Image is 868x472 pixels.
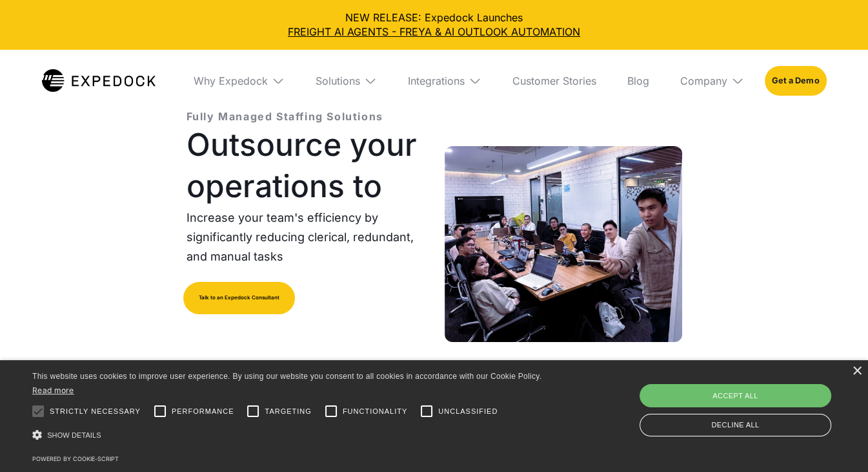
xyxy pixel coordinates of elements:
a: Blog [617,50,660,112]
div: Company [680,74,727,87]
a: Powered by cookie-script [32,455,119,462]
span: This website uses cookies to improve user experience. By using our website you consent to all coo... [32,372,541,381]
a: Get a Demo [765,66,826,96]
div: Why Expedock [194,74,268,87]
div: Accept all [640,384,831,407]
span: Functionality [343,406,407,417]
span: Unclassified [438,406,498,417]
div: Integrations [408,74,465,87]
div: Decline all [640,414,831,436]
div: Integrations [398,50,492,112]
iframe: Chat Widget [803,410,868,472]
div: Show details [32,426,554,444]
h1: Outsource your operations to [187,124,424,207]
div: Company [670,50,754,112]
div: Why Expedock [183,50,295,112]
a: Read more [32,385,74,395]
p: Increase your team's efficiency by significantly reducing clerical, redundant, and manual tasks [187,208,424,266]
a: Talk to an Expedock Consultant [183,282,295,314]
div: NEW RELEASE: Expedock Launches [10,10,858,39]
span: Targeting [265,406,311,417]
a: FREIGHT AI AGENTS - FREYA & AI OUTLOOK AUTOMATION [10,25,858,39]
p: Fully Managed Staffing Solutions [187,109,383,124]
div: Solutions [316,74,360,87]
div: Solutions [305,50,387,112]
div: Close [852,367,862,376]
span: Performance [172,406,234,417]
a: Customer Stories [502,50,607,112]
span: Show details [47,431,101,439]
span: Strictly necessary [50,406,141,417]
